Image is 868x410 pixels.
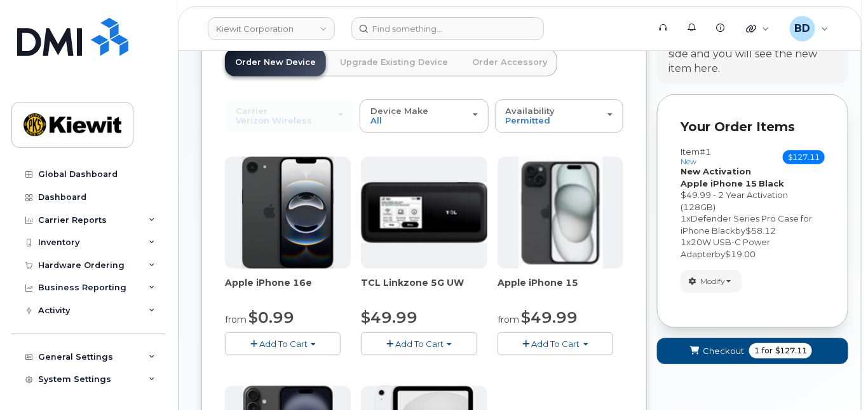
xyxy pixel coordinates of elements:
[681,147,711,166] h3: Item
[506,106,555,116] span: Availability
[248,308,294,327] span: $0.99
[681,166,751,176] strong: New Activation
[681,178,757,188] strong: Apple iPhone 15
[813,355,858,400] iframe: Messenger Launcher
[361,308,417,327] span: $49.99
[330,48,458,76] a: Upgrade Existing Device
[681,237,686,247] span: 1
[506,115,551,125] span: Permitted
[351,17,544,40] input: Find something...
[681,157,696,166] small: new
[681,213,686,223] span: 1
[225,332,341,355] button: Add To Cart
[208,17,335,40] a: Kiewit Corporation
[370,106,428,116] span: Device Make
[759,178,784,188] strong: Black
[794,21,810,36] span: BD
[225,314,247,325] small: from
[361,276,487,302] div: TCL Linkzone 5G UW
[775,345,807,357] span: $127.11
[521,308,578,327] span: $49.99
[532,339,580,349] span: Add To Cart
[495,99,624,132] button: Availability Permitted
[361,332,477,355] button: Add To Cart
[737,16,778,41] div: Quicklinks
[781,16,837,41] div: Barbara Dye
[754,345,759,357] span: 1
[681,118,825,136] p: Your Order Items
[681,189,825,213] div: $49.99 - 2 Year Activation (128GB)
[681,213,812,236] span: Defender Series Pro Case for iPhone Black
[519,157,603,269] img: iphone15.jpg
[242,157,334,269] img: iphone16e.png
[700,276,725,287] span: Modify
[361,182,487,243] img: linkzone5g.png
[370,115,382,125] span: All
[668,32,837,76] div: Choose product from the left side and you will see the new item here.
[259,339,308,349] span: Add To Cart
[498,332,613,355] button: Add To Cart
[783,150,825,164] span: $127.11
[759,345,775,357] span: for
[681,236,825,260] div: x by
[657,338,848,364] button: Checkout 1 for $127.11
[681,237,770,259] span: 20W USB-C Power Adapter
[681,213,825,236] div: x by
[725,249,756,259] span: $19.00
[225,48,326,76] a: Order New Device
[498,276,623,302] div: Apple iPhone 15
[703,345,744,357] span: Checkout
[462,48,557,76] a: Order Accessory
[498,314,519,325] small: from
[745,225,776,236] span: $58.12
[395,339,444,349] span: Add To Cart
[225,276,351,302] div: Apple iPhone 16e
[700,146,711,157] span: #1
[360,99,489,132] button: Device Make All
[681,270,742,292] button: Modify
